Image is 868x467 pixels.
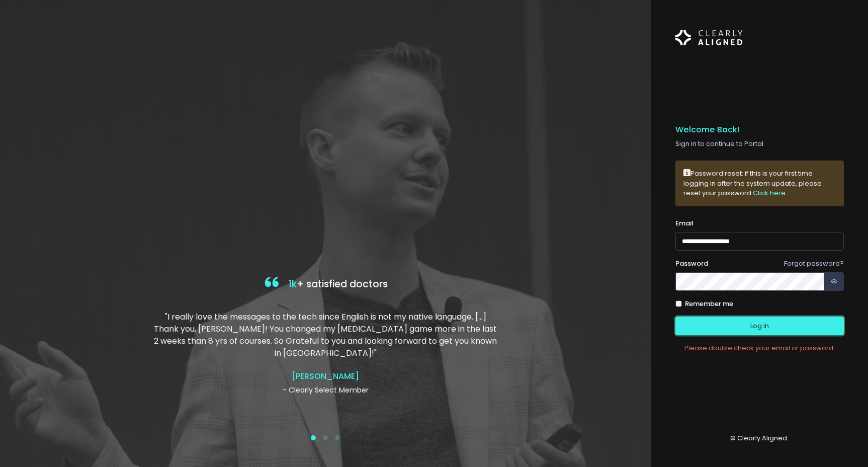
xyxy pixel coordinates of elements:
[753,188,786,198] a: Click here
[152,274,499,295] h4: + satisfied doctors
[784,259,844,268] a: Forgot password?
[288,277,297,291] span: 1k
[675,125,844,135] h5: Welcome Back!
[675,218,693,228] label: Email
[675,259,708,269] label: Password
[675,161,844,206] div: Password reset: if this is your first time logging in after the system update, please reset your ...
[675,433,844,443] p: © Clearly Aligned.
[675,139,844,149] p: Sign in to continue to Portal.
[675,343,844,353] div: Please double check your email or password.
[152,385,499,396] p: - Clearly Select Member
[152,371,499,381] h4: [PERSON_NAME]
[675,317,844,335] button: Log In
[675,24,743,51] img: Logo Horizontal
[685,299,733,309] label: Remember me
[152,311,499,359] p: "I really love the messages to the tech since English is not my native language. […] Thank you, [...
